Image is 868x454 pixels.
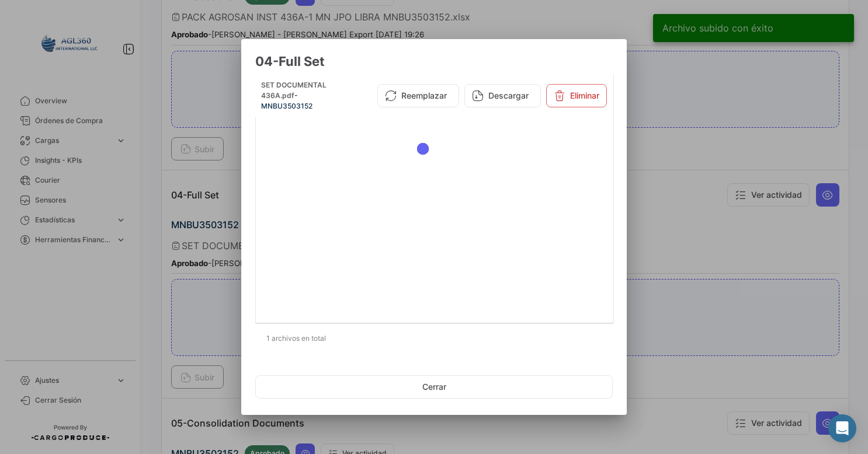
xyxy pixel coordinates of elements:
button: Reemplazar [377,84,459,107]
span: SET DOCUMENTAL 436A.pdf [261,81,327,100]
button: Eliminar [546,84,607,107]
button: Descargar [464,84,541,107]
div: Abrir Intercom Messenger [828,414,856,442]
h3: 04-Full Set [255,53,613,69]
button: Cerrar [255,375,613,399]
div: 1 archivos en total [255,324,613,353]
